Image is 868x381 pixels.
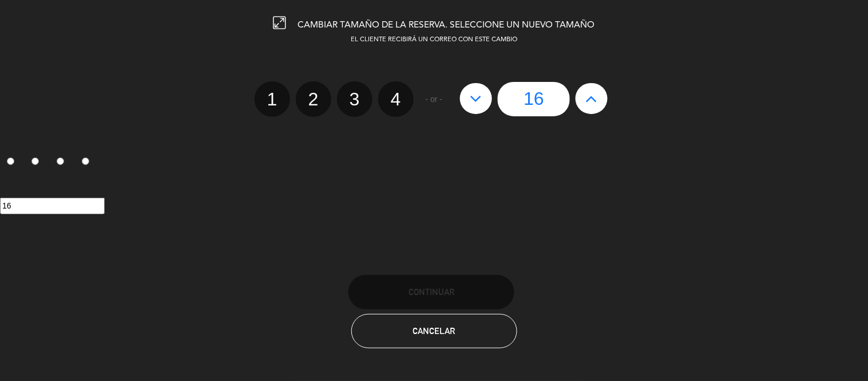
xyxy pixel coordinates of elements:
span: CAMBIAR TAMAÑO DE LA RESERVA. SELECCIONE UN NUEVO TAMAÑO [298,21,595,30]
label: 2 [296,81,331,117]
input: 4 [82,158,89,165]
button: Cancelar [351,314,517,348]
input: 2 [31,158,39,165]
label: 4 [75,153,100,172]
label: 3 [337,81,372,117]
button: Continuar [348,275,514,309]
label: 1 [255,81,290,117]
label: 3 [50,153,76,172]
label: 4 [378,81,414,117]
label: 2 [25,153,50,172]
input: 3 [57,158,64,165]
span: Continuar [409,287,454,297]
span: Cancelar [413,326,455,336]
span: EL CLIENTE RECIBIRÁ UN CORREO CON ESTE CAMBIO [351,37,517,43]
input: 1 [7,158,14,165]
span: - or - [426,93,443,106]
